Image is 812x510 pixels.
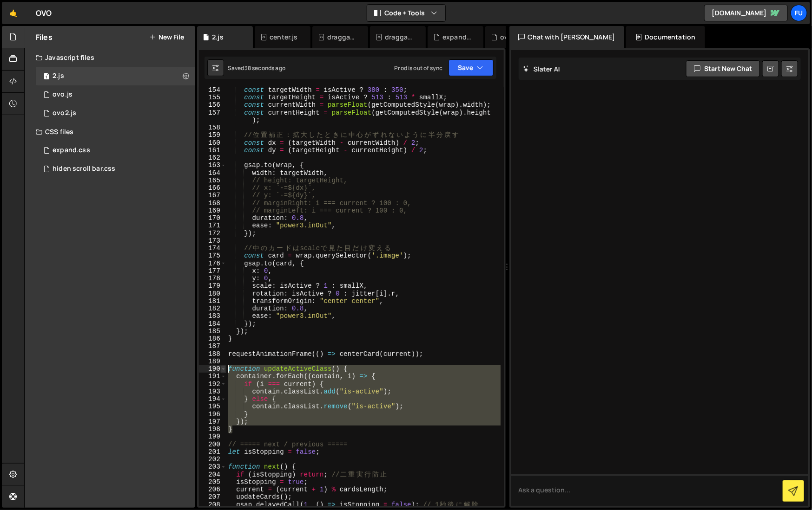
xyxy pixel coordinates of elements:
div: 188 [199,350,226,358]
div: 196 [199,411,226,418]
div: 179 [199,282,226,290]
button: Start new chat [686,60,760,77]
div: 184 [199,320,226,328]
div: 198 [199,426,226,433]
div: 189 [199,358,226,365]
div: ovo2.js [500,32,524,42]
div: 190 [199,365,226,373]
div: 171 [199,222,226,229]
a: Fu [791,5,807,21]
div: 163 [199,161,226,169]
div: 166 [199,184,226,192]
a: 🤙 [2,2,25,24]
div: 201 [199,448,226,456]
div: hiden scroll bar.css [53,165,115,173]
div: 162 [199,154,226,161]
div: Documentation [626,26,705,48]
div: 173 [199,237,226,245]
div: 17267/47816.css [36,160,195,178]
div: 161 [199,147,226,154]
div: 154 [199,86,226,94]
div: draggable, scrollable.js [327,32,357,42]
button: Save [449,59,494,76]
div: 193 [199,388,226,395]
div: expand.css [53,146,90,155]
button: Code + Tools [367,5,445,21]
div: 204 [199,471,226,478]
div: 181 [199,297,226,305]
div: 178 [199,275,226,282]
div: 170 [199,214,226,222]
div: 197 [199,418,226,426]
div: 167 [199,192,226,199]
div: 17267/47817.js [36,104,195,123]
div: 186 [199,335,226,342]
div: 200 [199,441,226,448]
div: 194 [199,395,226,403]
div: 177 [199,267,226,275]
div: 38 seconds ago [244,64,285,72]
div: expand.css [442,32,472,42]
div: Javascript files [25,48,195,67]
div: draggable using Observer.css [385,32,415,42]
div: 17267/47815.js [36,85,195,104]
div: 155 [199,94,226,101]
span: 1 [44,73,49,81]
div: 156 [199,101,226,109]
div: 158 [199,124,226,131]
div: 185 [199,328,226,335]
div: 199 [199,433,226,440]
div: 157 [199,109,226,124]
div: Saved [228,64,285,72]
a: [DOMAIN_NAME] [704,5,788,21]
div: 191 [199,373,226,380]
div: 160 [199,139,226,147]
div: 176 [199,260,226,267]
div: 2.js [212,32,224,42]
div: 175 [199,252,226,259]
div: 17267/47848.js [36,67,195,85]
div: 187 [199,342,226,350]
div: 206 [199,486,226,493]
div: 169 [199,207,226,214]
div: 17267/47820.css [36,141,195,160]
div: 205 [199,478,226,486]
div: 203 [199,463,226,471]
div: 183 [199,312,226,320]
div: 182 [199,305,226,312]
div: 174 [199,245,226,252]
div: 202 [199,456,226,463]
div: center.js [270,32,297,42]
div: 2.js [53,72,64,80]
div: ovo.js [53,90,73,99]
div: 159 [199,131,226,139]
div: 192 [199,381,226,388]
div: 168 [199,200,226,207]
div: 195 [199,403,226,410]
div: OVO [36,7,52,19]
div: 208 [199,501,226,509]
div: CSS files [25,123,195,141]
div: 164 [199,169,226,177]
div: ovo2.js [53,109,76,117]
div: 207 [199,493,226,501]
div: Chat with [PERSON_NAME] [509,26,625,48]
div: 180 [199,290,226,297]
button: New File [149,33,184,41]
h2: Slater AI [523,65,561,73]
div: 172 [199,230,226,237]
h2: Files [36,32,53,42]
div: Prod is out of sync [394,64,442,72]
div: 165 [199,177,226,184]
